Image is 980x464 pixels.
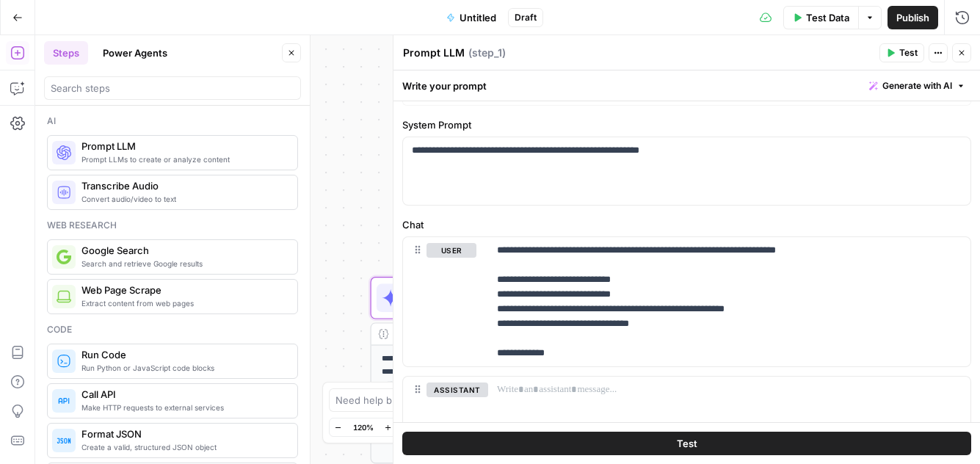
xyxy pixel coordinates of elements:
label: Chat [402,217,971,232]
button: assistant [427,383,488,397]
div: Ai [47,115,298,128]
button: Untitled [438,6,505,29]
span: Transcribe Audio [81,178,286,193]
button: Publish [888,6,938,29]
span: Extract content from web pages [81,297,286,309]
div: assistant [403,377,476,444]
span: 120% [353,421,374,433]
span: Prompt LLMs to create or analyze content [81,153,286,165]
button: Generate with AI [863,76,971,95]
span: Call API [81,387,286,402]
span: ( step_1 ) [468,46,506,60]
span: Test Data [806,10,849,25]
span: Run Code [81,347,286,362]
button: Test [879,43,924,62]
button: Power Agents [94,41,176,65]
div: WorkflowInput SettingsInputs [371,181,644,224]
span: Search and retrieve Google results [81,258,286,269]
div: Web research [47,219,298,232]
label: System Prompt [402,117,971,132]
button: Test Data [783,6,858,29]
button: Steps [44,41,88,65]
button: user [427,243,476,258]
div: Code [47,323,298,336]
span: Prompt LLM [81,139,286,153]
span: Format JSON [81,427,286,441]
span: Google Search [81,243,286,258]
span: Publish [896,10,929,25]
input: Search steps [51,81,294,95]
span: Convert audio/video to text [81,193,286,205]
span: Generate with AI [882,79,952,93]
span: Untitled [460,10,496,25]
span: Make HTTP requests to external services [81,402,286,413]
span: Web Page Scrape [81,283,286,297]
span: Test [899,46,918,59]
span: Test [677,436,697,451]
button: Test [402,432,971,455]
div: user [403,237,476,366]
div: Write your prompt [393,70,980,101]
span: Run Python or JavaScript code blocks [81,362,286,374]
textarea: Prompt LLM [403,46,465,60]
span: Create a valid, structured JSON object [81,441,286,453]
span: Draft [515,11,537,24]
